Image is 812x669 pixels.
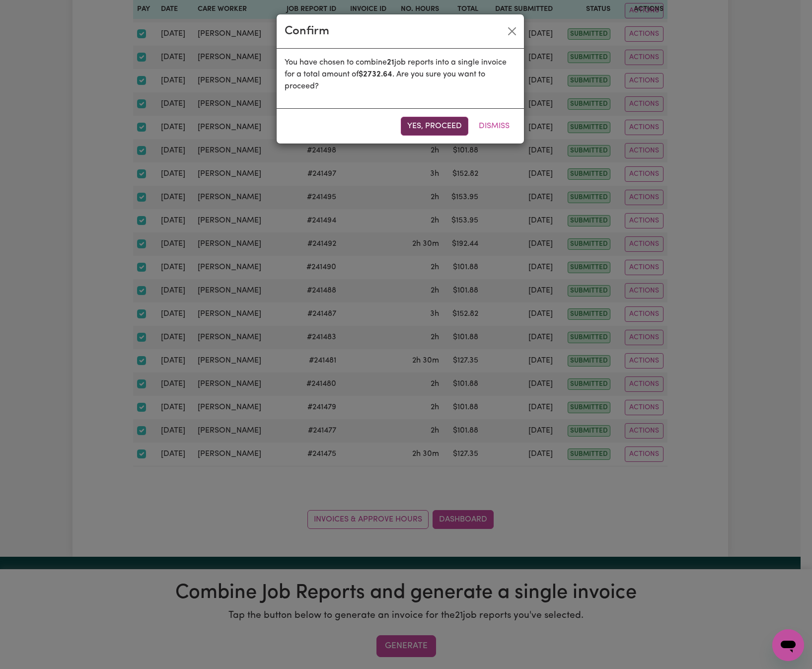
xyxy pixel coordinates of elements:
div: Confirm [285,22,329,40]
button: Yes, proceed [401,117,468,136]
button: Dismiss [472,117,516,136]
button: Close [504,23,520,39]
iframe: Button to launch messaging window [772,629,804,661]
b: 21 [387,59,394,67]
b: $ 2732.64 [359,71,392,78]
span: You have chosen to combine job reports into a single invoice for a total amount of . Are you sure... [285,59,507,90]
